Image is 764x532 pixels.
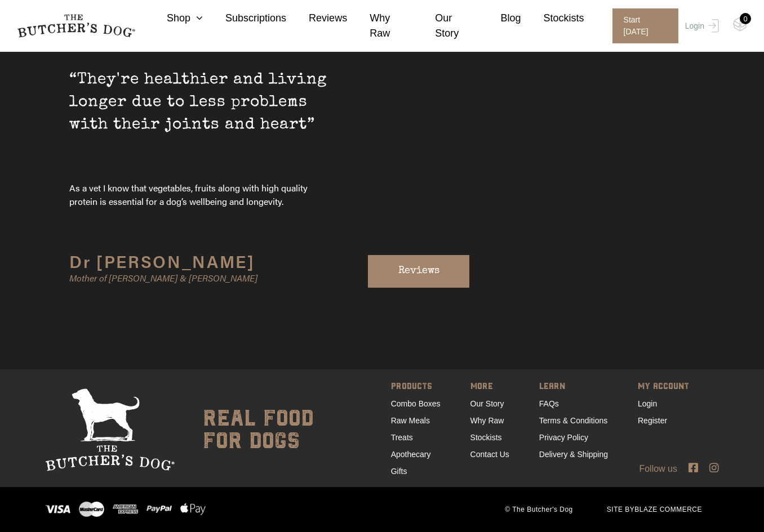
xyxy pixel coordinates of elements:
a: Contact Us [470,450,509,459]
div: Dr [PERSON_NAME] [69,253,334,269]
div: 0 [740,13,751,24]
span: MORE [470,379,509,395]
img: TBD_Cart-Empty.png [733,17,747,32]
a: Stockists [521,11,584,26]
a: Subscriptions [203,11,286,26]
a: Terms & Conditions [539,416,607,425]
div: Mother of [PERSON_NAME] & [PERSON_NAME] [69,269,334,286]
span: © The Butcher's Dog [488,504,589,515]
a: BLAZE COMMERCE [634,506,702,513]
a: Start [DATE] [601,8,682,43]
iframe: The Butcher&rsquo;s Dog &reg; | Dr Louise [370,28,695,208]
a: Reviews [368,255,469,288]
span: Start [DATE] [612,8,678,43]
a: Login [682,8,719,43]
a: Stockists [470,433,502,442]
span: SITE BY [590,504,719,515]
a: Why Raw [347,11,412,41]
span: “They're healthier and living longer due to less problems with their joints and heart” [69,35,334,181]
a: Reviews [286,11,347,26]
span: PRODUCTS [391,379,441,395]
span: MY ACCOUNT [638,379,689,395]
a: Register [638,416,667,425]
a: Privacy Policy [539,433,588,442]
a: Treats [391,433,413,442]
a: Apothecary [391,450,431,459]
div: real food for dogs [192,388,314,471]
a: Delivery & Shipping [539,450,608,459]
a: Login [638,399,657,408]
a: Combo Boxes [391,399,441,408]
a: Shop [144,11,203,26]
a: Our Story [412,11,478,41]
a: FAQs [539,399,559,408]
span: LEARN [539,379,608,395]
a: Why Raw [470,416,504,425]
a: Raw Meals [391,416,430,425]
a: Gifts [391,467,407,476]
a: Blog [478,11,521,26]
a: Our Story [470,399,504,408]
span: As a vet I know that vegetables, fruits along with high quality protein is essential for a dog’s ... [69,181,334,208]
